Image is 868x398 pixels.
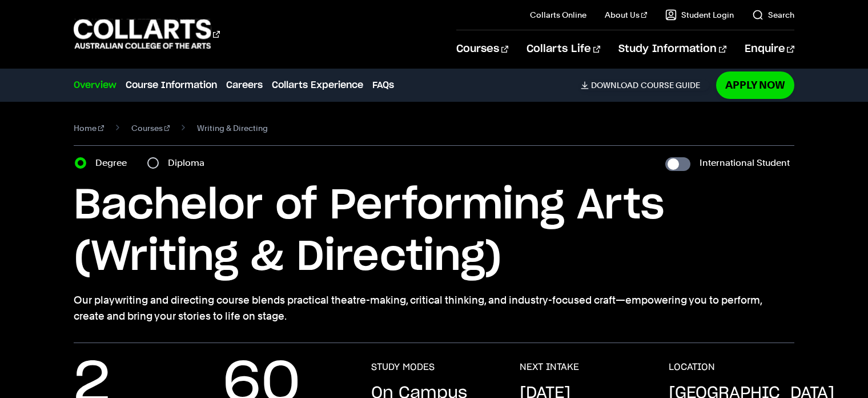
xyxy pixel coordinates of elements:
[74,18,220,50] div: Go to homepage
[74,292,794,324] p: Our playwriting and directing course blends practical theatre-making, critical thinking, and indu...
[168,155,211,171] label: Diploma
[581,80,709,90] a: DownloadCourse Guide
[126,78,217,92] a: Course Information
[669,361,715,373] h3: LOCATION
[591,80,638,90] span: Download
[745,30,794,68] a: Enquire
[74,78,116,92] a: Overview
[665,9,734,21] a: Student Login
[371,361,435,373] h3: STUDY MODES
[527,30,600,68] a: Collarts Life
[372,78,394,92] a: FAQs
[752,9,794,21] a: Search
[530,9,586,21] a: Collarts Online
[197,120,268,136] span: Writing & Directing
[226,78,263,92] a: Careers
[605,9,647,21] a: About Us
[74,180,794,283] h1: Bachelor of Performing Arts (Writing & Directing)
[618,30,726,68] a: Study Information
[272,78,363,92] a: Collarts Experience
[520,361,579,373] h3: NEXT INTAKE
[74,120,104,136] a: Home
[456,30,508,68] a: Courses
[95,155,134,171] label: Degree
[700,155,790,171] label: International Student
[131,120,170,136] a: Courses
[716,71,794,98] a: Apply Now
